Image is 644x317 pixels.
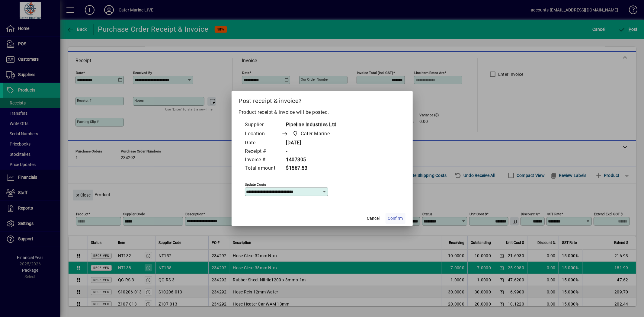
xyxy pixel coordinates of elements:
[245,139,282,147] td: Date
[239,109,405,116] p: Product receipt & invoice will be posted.
[245,129,282,139] td: Location
[245,164,282,173] td: Total amount
[386,213,405,224] button: Confirm
[282,147,341,156] td: -
[245,156,282,164] td: Invoice #
[291,130,332,138] span: Cater Marine
[245,147,282,156] td: Receipt #
[245,182,266,187] mat-label: Update costs
[367,215,380,222] span: Cancel
[282,156,341,164] td: 1407305
[245,121,282,129] td: Supplier
[282,164,341,173] td: $1567.53
[301,130,330,137] span: Cater Marine
[388,215,403,222] span: Confirm
[364,213,383,224] button: Cancel
[232,91,413,108] h2: Post receipt & invoice?
[282,139,341,147] td: [DATE]
[282,121,341,129] td: Pipeline Industries Ltd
